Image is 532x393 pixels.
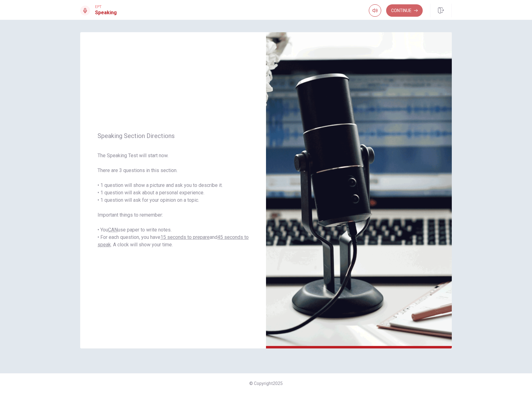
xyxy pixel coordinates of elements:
[386,4,423,17] button: Continue
[95,5,117,9] span: EPT
[108,227,118,233] u: CAN
[160,234,210,240] u: 15 seconds to prepare
[98,152,249,248] span: The Speaking Test will start now. There are 3 questions in this section. • 1 question will show a...
[249,381,283,386] span: © Copyright 2025
[98,132,249,140] span: Speaking Section Directions
[95,9,117,16] h1: Speaking
[266,32,452,348] img: speaking intro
